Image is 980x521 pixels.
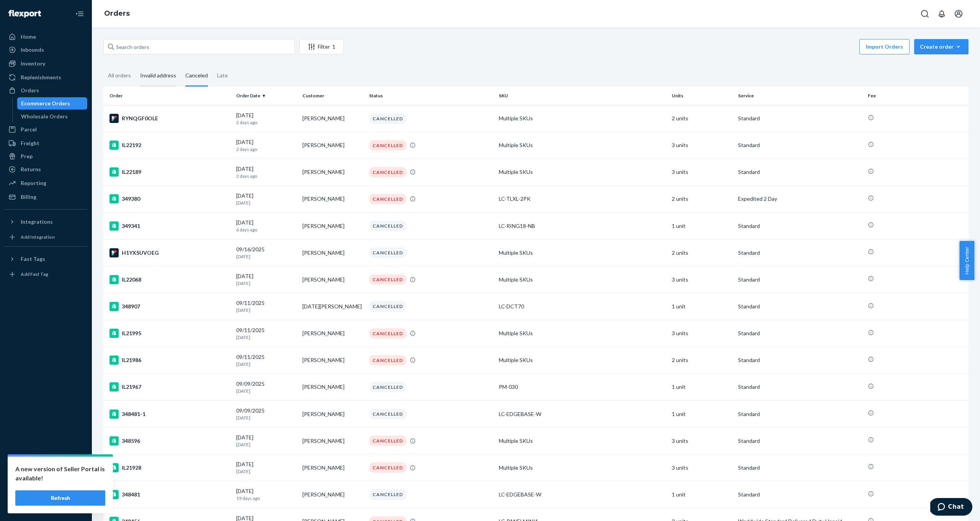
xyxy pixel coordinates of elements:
[300,43,343,51] div: Filter
[496,320,669,347] td: Multiple SKUs
[21,255,45,263] div: Fast Tags
[496,428,669,454] td: Multiple SKUs
[299,293,366,320] td: [DATE][PERSON_NAME]
[369,328,407,339] div: CANCELLED
[109,410,230,419] div: 348481-1
[109,329,230,338] div: IL21995
[109,275,230,284] div: IL22068
[951,6,966,21] button: Open account menu
[930,498,972,517] iframe: Opens a widget where you can chat to one of our agents
[299,213,366,239] td: [PERSON_NAME]
[5,31,87,43] a: Home
[98,3,136,25] ol: breadcrumbs
[5,231,87,243] a: Add Integration
[5,71,87,84] a: Replenishments
[959,241,974,280] span: Help Center
[5,177,87,189] a: Reporting
[669,401,735,428] td: 1 unit
[5,487,87,499] a: Help Center
[236,138,296,152] div: [DATE]
[21,87,39,94] div: Orders
[140,66,176,87] div: Invalid address
[669,159,735,185] td: 3 units
[366,87,496,105] th: Status
[499,410,666,418] div: LC-EDGEBASE-W
[669,293,735,320] td: 1 unit
[109,141,230,150] div: IL22192
[369,409,407,419] div: CANCELLED
[236,299,296,313] div: 09/11/2025
[233,87,299,105] th: Order Date
[496,454,669,481] td: Multiple SKUs
[669,185,735,212] td: 2 units
[669,347,735,374] td: 2 units
[21,218,53,226] div: Integrations
[21,193,36,201] div: Billing
[496,347,669,374] td: Multiple SKUs
[738,276,862,283] p: Standard
[499,195,666,203] div: LC-TLXL-2PK
[236,407,296,421] div: 09/09/2025
[499,383,666,391] div: PM-030
[369,247,407,258] div: CANCELLED
[5,216,87,228] button: Integrations
[236,326,296,341] div: 09/11/2025
[738,437,862,445] p: Standard
[669,374,735,400] td: 1 unit
[5,137,87,149] a: Freight
[5,123,87,136] a: Parcel
[496,239,669,266] td: Multiple SKUs
[21,74,61,81] div: Replenishments
[369,489,407,500] div: CANCELLED
[669,481,735,508] td: 1 unit
[5,500,87,512] button: Give Feedback
[109,302,230,311] div: 348907
[21,179,46,187] div: Reporting
[236,307,296,313] p: [DATE]
[185,66,208,87] div: Canceled
[5,84,87,97] a: Orders
[72,6,87,21] button: Close Navigation
[299,159,366,185] td: [PERSON_NAME]
[109,463,230,472] div: IL21928
[236,272,296,287] div: [DATE]
[236,487,296,501] div: [DATE]
[5,57,87,70] a: Inventory
[109,194,230,203] div: 349380
[15,464,105,483] p: A new version of Seller Portal is available!
[369,194,407,204] div: CANCELLED
[299,185,366,212] td: [PERSON_NAME]
[299,481,366,508] td: [PERSON_NAME]
[369,140,407,151] div: CANCELLED
[21,113,68,120] div: Wholesale Orders
[236,200,296,206] p: [DATE]
[920,43,963,51] div: Create order
[735,87,865,105] th: Service
[738,303,862,310] p: Standard
[914,39,969,54] button: Create order
[299,320,366,347] td: [PERSON_NAME]
[738,222,862,230] p: Standard
[5,163,87,175] a: Returns
[236,119,296,126] p: 2 days ago
[865,87,969,105] th: Fee
[369,113,407,124] div: CANCELLED
[236,280,296,287] p: [DATE]
[738,329,862,337] p: Standard
[302,92,363,99] div: Customer
[236,173,296,179] p: 2 days ago
[236,460,296,475] div: [DATE]
[669,132,735,159] td: 3 units
[21,126,37,133] div: Parcel
[499,303,666,310] div: LC-DCT70
[669,213,735,239] td: 1 unit
[369,382,407,392] div: CANCELLED
[299,239,366,266] td: [PERSON_NAME]
[104,9,130,18] a: Orders
[103,39,295,54] input: Search orders
[669,320,735,347] td: 3 units
[236,415,296,421] p: [DATE]
[669,105,735,132] td: 2 units
[21,100,70,107] div: Ecommerce Orders
[299,132,366,159] td: [PERSON_NAME]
